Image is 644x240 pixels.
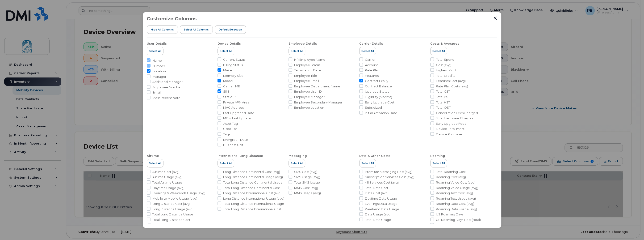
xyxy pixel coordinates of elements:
span: Employee Department Name [294,84,340,89]
button: Select All [430,47,447,55]
button: Select All [217,159,234,167]
button: Default Selection [215,25,246,34]
span: Early Upgrade Fees [436,121,466,126]
div: International Long Distance [217,154,263,158]
span: Total Data Usage [365,218,391,222]
button: Select All [147,159,163,167]
span: Select All [361,161,374,165]
span: Int'l Roaming Days [436,223,464,227]
button: Select all Columns [180,25,213,34]
span: Select All [220,49,232,53]
span: Total GST [436,89,450,94]
span: Make [223,68,232,73]
span: Total Long Distance Usage [152,212,193,217]
span: Roaming Text Cost (avg) [436,191,473,195]
span: Device Enrollment [436,127,464,131]
span: Total Long Distance International Cost [223,207,281,211]
span: Daytime Usage (avg) [152,186,184,190]
span: Billing Status [223,63,243,67]
span: US Roaming Days [436,212,463,217]
span: Eligibility (Months) [365,95,392,99]
span: Roaming Data Cost (avg) [436,201,474,206]
span: Total Data Cost [365,186,388,190]
span: Total QST [436,105,451,110]
span: Long Distance Continental Cost (avg) [223,170,280,174]
span: Rate Plan Costs (avg) [436,84,468,89]
span: Daytime Data Usage [365,196,397,201]
span: Employee Number [152,85,182,90]
span: Long Distance Usage (avg) [152,207,193,211]
span: Long Distance Continental Usage (avg) [223,175,283,179]
span: Select All [291,161,303,165]
span: Select All [220,161,232,165]
span: Name [152,58,162,63]
span: Last Upgraded Date [223,111,254,115]
span: Data Usage (avg) [365,212,391,217]
span: Initial Activation Date [365,111,397,115]
span: Cost (avg) [436,63,451,67]
span: Termination Date [294,68,321,73]
span: Select All [361,49,374,53]
span: Weekend Data Usage [365,207,399,211]
span: Features Cost (avg) [436,79,466,83]
span: Evergreen Date [223,137,248,142]
h3: Customize Columns [147,16,197,21]
span: Select All [149,161,161,165]
span: Device Purchase [436,132,462,137]
span: Evenings & Weekends Usage (avg) [152,191,205,195]
span: Number [152,64,165,68]
span: Total Long Distance Cost [152,218,190,222]
span: Evenings Data Usage [365,201,397,206]
button: Close [493,16,497,20]
span: Select All [291,49,303,53]
span: Used For [223,127,237,131]
span: Location [152,69,166,73]
div: User Details [147,42,167,46]
span: Total SMS Usage [294,180,320,185]
span: Carrier IMEI [223,84,241,89]
span: Carrier [365,57,376,62]
span: Long Distance Domestic Cost (avg) [152,223,206,227]
span: Subscription Services Cost (avg) [365,175,414,179]
span: Premium Messaging Cost (avg) [365,170,412,174]
span: Hide All Columns [151,28,174,31]
span: Private APN Area [223,100,249,105]
button: Select All [430,159,447,167]
span: Contract Expiry [365,79,388,83]
button: Select All [289,47,305,55]
div: Employee Details [289,42,317,46]
span: Roaming Voice Usage (avg) [436,186,478,190]
span: Total PST [436,95,450,99]
span: Cancellation Fees Charged [436,111,478,115]
span: Airtime Cost (avg) [152,170,180,174]
span: Most Recent Note [152,96,180,100]
div: Carrier Details [359,42,383,46]
span: Employee User ID [294,89,322,94]
span: Select all Columns [184,28,209,31]
span: Long Distance Cost (avg) [152,201,191,206]
button: Hide All Columns [147,25,178,34]
span: Employee Manager [294,95,325,99]
div: Messaging [289,154,307,158]
div: Airtime [147,154,159,158]
div: Device Details [217,42,241,46]
span: MMS Usage (avg) [294,191,321,195]
div: Costs & Averages [430,42,459,46]
span: Employee Status [294,63,320,67]
span: Total Credits [436,73,455,78]
span: Total Roaming Cost [436,170,466,174]
span: Highest Month [436,68,458,73]
span: Roaming Data Usage (avg) [436,207,477,211]
span: Early Upgrade Cost [365,100,394,105]
span: Total Hardware Charges [436,116,473,120]
span: SIM [223,89,229,94]
span: Manager [152,74,166,79]
span: Employee Title [294,73,317,78]
span: Select All [149,49,161,53]
span: Model [223,79,233,83]
span: Roaming Cost (avg) [436,175,466,179]
span: Employee Secondary Manager [294,100,342,105]
span: Roaming Voice Cost (avg) [436,180,475,185]
span: MAC Address [223,105,244,110]
span: Employee Location [294,105,324,110]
